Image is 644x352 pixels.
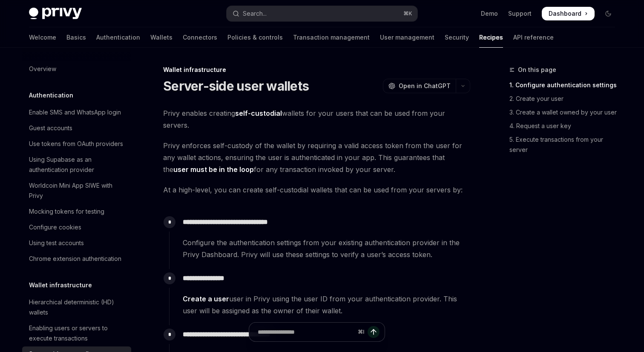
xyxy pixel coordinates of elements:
[173,165,254,174] strong: user must be in the loop
[258,323,354,341] input: Ask a question...
[29,180,126,201] div: Worldcoin Mini App SIWE with Privy
[235,109,282,117] strong: self-custodial
[508,9,532,18] a: Support
[29,8,82,20] img: dark logo
[183,27,217,48] a: Connectors
[66,27,86,48] a: Basics
[509,106,622,119] a: 3. Create a wallet owned by your user
[22,251,131,266] a: Chrome extension authentication
[163,66,470,74] div: Wallet infrastructure
[29,280,92,290] h5: Wallet infrastructure
[22,235,131,251] a: Using test accounts
[509,92,622,106] a: 2. Create your user
[601,7,615,20] button: Toggle dark mode
[542,7,595,20] a: Dashboard
[227,27,283,48] a: Policies & controls
[380,27,434,48] a: User management
[29,238,84,248] div: Using test accounts
[29,139,123,149] div: Use tokens from OAuth providers
[29,323,126,343] div: Enabling users or servers to execute transactions
[243,9,267,19] div: Search...
[22,136,131,152] a: Use tokens from OAuth providers
[29,155,126,175] div: Using Supabase as an authentication provider
[293,27,370,48] a: Transaction management
[22,105,131,120] a: Enable SMS and WhatsApp login
[513,27,554,48] a: API reference
[22,321,131,346] a: Enabling users or servers to execute transactions
[383,79,456,93] button: Open in ChatGPT
[481,9,498,18] a: Demo
[29,64,56,74] div: Overview
[22,61,131,77] a: Overview
[22,204,131,219] a: Mocking tokens for testing
[163,78,309,94] h1: Server-side user wallets
[29,90,73,100] h5: Authentication
[183,295,229,303] a: Create a user
[509,78,622,92] a: 1. Configure authentication settings
[29,222,81,232] div: Configure cookies
[518,65,556,75] span: On this page
[163,184,470,196] span: At a high-level, you can create self-custodial wallets that can be used from your servers by:
[509,133,622,157] a: 5. Execute transactions from your server
[479,27,503,48] a: Recipes
[22,295,131,320] a: Hierarchical deterministic (HD) wallets
[549,9,581,18] span: Dashboard
[445,27,469,48] a: Security
[368,326,379,338] button: Send message
[29,254,121,264] div: Chrome extension authentication
[29,206,104,217] div: Mocking tokens for testing
[22,120,131,136] a: Guest accounts
[29,297,126,318] div: Hierarchical deterministic (HD) wallets
[163,140,470,175] span: Privy enforces self-custody of the wallet by requiring a valid access token from the user for any...
[509,119,622,133] a: 4. Request a user key
[150,27,172,48] a: Wallets
[183,293,470,317] span: user in Privy using the user ID from your authentication provider. This user will be assigned as ...
[403,10,412,17] span: ⌘ K
[96,27,140,48] a: Authentication
[29,123,72,133] div: Guest accounts
[22,220,131,235] a: Configure cookies
[183,237,470,260] span: Configure the authentication settings from your existing authentication provider in the Privy Das...
[22,152,131,177] a: Using Supabase as an authentication provider
[399,82,451,90] span: Open in ChatGPT
[29,107,121,117] div: Enable SMS and WhatsApp login
[163,107,470,131] span: Privy enables creating wallets for your users that can be used from your servers.
[22,178,131,203] a: Worldcoin Mini App SIWE with Privy
[29,27,56,48] a: Welcome
[227,6,417,21] button: Open search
